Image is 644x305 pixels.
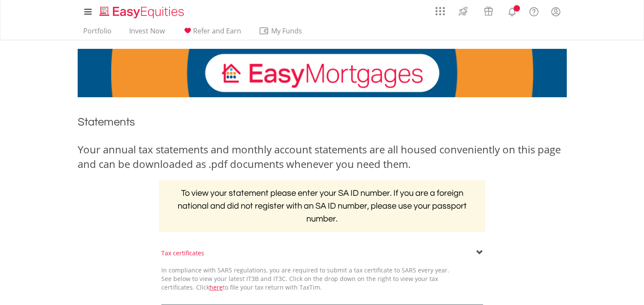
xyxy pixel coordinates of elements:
div: Tax certificates [161,249,483,257]
a: FAQ's and Support [523,2,545,19]
span: In compliance with SARS regulations, you are required to submit a tax certificate to SARS every y... [161,266,449,291]
img: thrive-v2.svg [456,4,470,18]
a: Refer and Earn [179,27,245,40]
a: here [209,283,223,291]
img: grid-menu-icon.svg [435,6,445,16]
a: Vouchers [476,2,501,18]
a: My Profile [545,2,567,21]
a: Home page [96,2,187,19]
img: EasyEquities_Logo.png [98,5,187,19]
span: My Funds [259,25,315,36]
span: Click to file your tax return with TaxTim. [196,283,322,291]
span: Statements [78,117,135,128]
img: vouchers-v2.svg [481,4,496,18]
img: EasyMortage Promotion Banner [78,49,567,97]
a: AppsGrid [430,2,450,16]
div: Your annual tax statements and monthly account statements are all housed conveniently on this pag... [78,142,567,172]
span: Refer and Earn [193,26,241,36]
a: Portfolio [80,27,115,40]
a: Notifications [501,2,523,19]
h2: To view your statement please enter your SA ID number. If you are a foreign national and did not ... [159,180,485,232]
a: Invest Now [126,27,168,40]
